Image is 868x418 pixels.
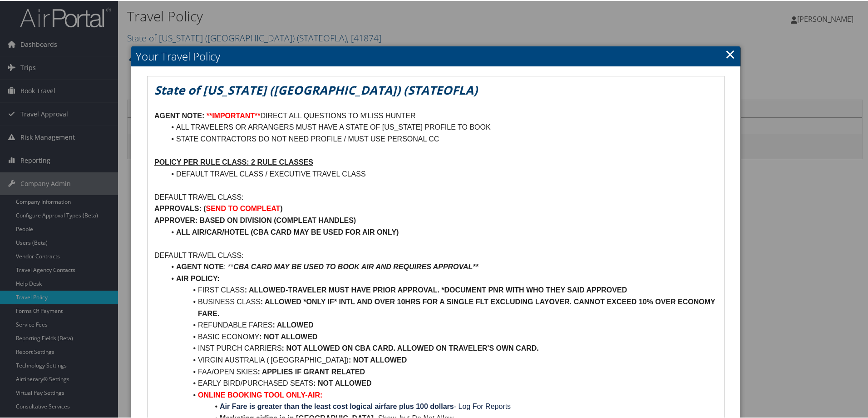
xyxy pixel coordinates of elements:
li: REFUNDABLE FARES [165,318,717,330]
strong: ALL AIR/CAR/HOTEL (CBA CARD MAY BE USED FOR AIR ONLY) [176,227,399,235]
li: EARLY BIRD/PURCHASED SEATS [165,377,717,388]
strong: ( [203,204,206,212]
p: DEFAULT TRAVEL CLASS: [154,191,717,202]
li: BUSINESS CLASS [165,295,717,318]
em: CBA CARD MAY BE USED TO BOOK AIR AND REQUIRES APPROVAL** [233,262,478,270]
a: Close [725,44,735,62]
strong: AIR POLICY: [176,274,220,282]
span: - Log For Reports [454,402,511,409]
u: POLICY PER RULE CLASS: 2 RULE CLASSES [154,157,313,165]
strong: : ALLOWED *ONLY IF* INTL AND OVER 10HRS FOR A SINGLE FLT EXCLUDING LAYOVER. CANNOT EXCEED 10% OVE... [198,297,717,317]
strong: Air Fare is greater than the least cost logical airfare plus 100 dollars [220,402,454,409]
strong: APPROVER: BASED ON DIVISION (COMPLEAT HANDLES) [154,216,356,223]
li: STATE CONTRACTORS DO NOT NEED PROFILE / MUST USE PERSONAL CC [165,132,717,144]
strong: APPROVALS: [154,204,202,212]
strong: : APPLIES IF GRANT RELATED [258,367,365,375]
h2: Your Travel Policy [131,45,740,65]
strong: : NOT ALLOWED [313,378,371,386]
strong: SEND TO COMPLEAT [206,204,281,212]
strong: : ALLOWED-TRAVELER MUST HAVE PRIOR APPROVAL. *DOCUMENT PNR WITH WHO THEY SAID APPROVED [245,285,627,293]
strong: AGENT NOTE: [154,111,204,119]
strong: : ALLOWED [272,320,313,328]
strong: AGENT NOTE [176,262,224,270]
strong: ) [280,204,282,212]
li: VIRGIN AUSTRALIA ( [GEOGRAPHIC_DATA]) [165,353,717,365]
li: BASIC ECONOMY [165,330,717,342]
li: FIRST CLASS [165,283,717,295]
li: ALL TRAVELERS OR ARRANGERS MUST HAVE A STATE OF [US_STATE] PROFILE TO BOOK [165,121,717,132]
em: State of [US_STATE] ([GEOGRAPHIC_DATA]) (STATEOFLA) [154,81,478,97]
p: DIRECT ALL QUESTIONS TO M'LISS HUNTER [154,109,717,121]
strong: : NOT ALLOWED [259,332,317,340]
li: DEFAULT TRAVEL CLASS / EXECUTIVE TRAVEL CLASS [165,167,717,179]
strong: ONLINE BOOKING TOOL ONLY-AIR: [198,390,322,398]
p: DEFAULT TRAVEL CLASS: [154,249,717,261]
li: INST PURCH CARRIERS [165,342,717,353]
strong: : NOT ALLOWED [349,355,407,363]
strong: : NOT ALLOWED ON CBA CARD. ALLOWED ON TRAVELER'S OWN CARD. [282,343,539,351]
li: FAA/OPEN SKIES [165,365,717,377]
